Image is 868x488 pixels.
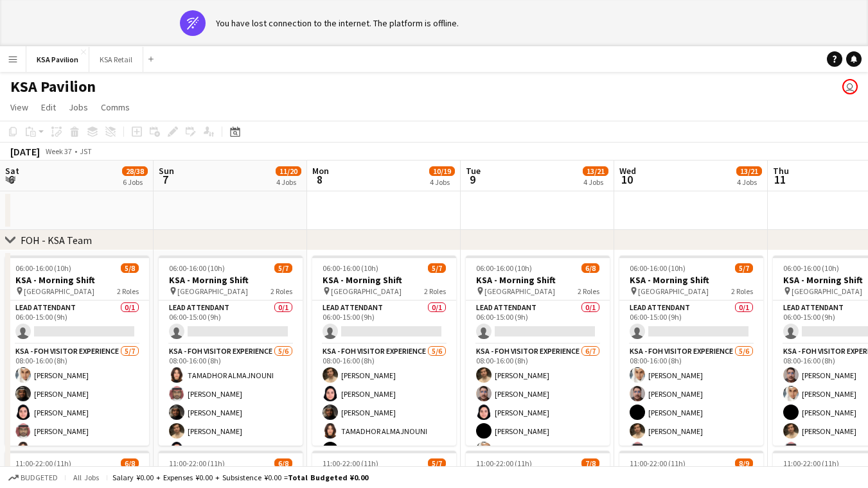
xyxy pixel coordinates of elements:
div: You have lost connection to the internet. The platform is offline. [216,17,459,29]
span: 11:00-22:00 (11h) [323,458,378,468]
span: 6/8 [581,263,599,273]
span: Edit [41,101,56,113]
span: Wed [619,165,636,177]
app-card-role: KSA - FOH Visitor Experience5/608:00-16:00 (8h)TAMADHOR ALMAJNOUNI[PERSON_NAME][PERSON_NAME][PERS... [159,344,303,481]
app-card-role: KSA - FOH Visitor Experience5/608:00-16:00 (8h)[PERSON_NAME][PERSON_NAME][PERSON_NAME][PERSON_NAM... [619,344,763,481]
span: 11:00-22:00 (11h) [630,458,686,468]
span: 7/8 [581,458,599,468]
span: 11:00-22:00 (11h) [169,458,225,468]
span: 06:00-16:00 (10h) [476,263,532,273]
h3: KSA - Morning Shift [619,274,763,286]
span: 2 Roles [424,286,446,296]
div: 6 Jobs [123,177,147,187]
app-card-role: LEAD ATTENDANT0/106:00-15:00 (9h) [5,301,149,344]
app-job-card: 06:00-16:00 (10h)5/7KSA - Morning Shift [GEOGRAPHIC_DATA]2 RolesLEAD ATTENDANT0/106:00-15:00 (9h)... [159,256,303,446]
span: Sat [5,165,19,177]
span: 9 [464,172,481,187]
h1: KSA Pavilion [10,77,96,96]
div: [DATE] [10,145,40,158]
span: 5/7 [428,263,446,273]
app-job-card: 06:00-16:00 (10h)5/7KSA - Morning Shift [GEOGRAPHIC_DATA]2 RolesLEAD ATTENDANT0/106:00-15:00 (9h)... [619,256,763,446]
a: Edit [36,99,61,116]
span: 5/7 [428,458,446,468]
span: 06:00-16:00 (10h) [323,263,378,273]
span: Budgeted [21,473,58,482]
span: [GEOGRAPHIC_DATA] [792,286,862,296]
span: Sun [159,165,174,177]
span: [GEOGRAPHIC_DATA] [331,286,402,296]
span: 13/21 [736,166,762,176]
span: View [10,101,28,113]
span: 8/9 [735,458,753,468]
span: 06:00-16:00 (10h) [15,263,71,273]
div: FOH - KSA Team [21,234,92,247]
span: [GEOGRAPHIC_DATA] [177,286,248,296]
div: 4 Jobs [430,177,454,187]
span: 11:00-22:00 (11h) [15,458,71,468]
span: 7 [157,172,174,187]
span: 28/38 [122,166,148,176]
span: 06:00-16:00 (10h) [783,263,839,273]
span: 06:00-16:00 (10h) [169,263,225,273]
span: 11:00-22:00 (11h) [783,458,839,468]
span: [GEOGRAPHIC_DATA] [484,286,555,296]
span: All jobs [71,473,102,482]
div: JST [80,146,92,156]
app-user-avatar: Fatemah Jeelani [842,79,858,94]
span: [GEOGRAPHIC_DATA] [638,286,709,296]
span: 11 [771,172,789,187]
span: 6/8 [121,458,139,468]
span: 5/8 [121,263,139,273]
div: Salary ¥0.00 + Expenses ¥0.00 + Subsistence ¥0.00 = [112,473,368,482]
div: 4 Jobs [276,177,301,187]
button: KSA Retail [89,47,143,72]
span: Thu [773,165,789,177]
span: Week 37 [42,146,75,156]
a: Comms [96,99,135,116]
span: 6/8 [274,458,292,468]
a: Jobs [64,99,93,116]
div: 4 Jobs [737,177,761,187]
span: Tue [466,165,481,177]
a: View [5,99,33,116]
app-card-role: LEAD ATTENDANT0/106:00-15:00 (9h) [159,301,303,344]
span: [GEOGRAPHIC_DATA] [24,286,94,296]
span: 2 Roles [117,286,139,296]
span: 5/7 [735,263,753,273]
h3: KSA - Morning Shift [312,274,456,286]
span: 5/7 [274,263,292,273]
app-job-card: 06:00-16:00 (10h)6/8KSA - Morning Shift [GEOGRAPHIC_DATA]2 RolesLEAD ATTENDANT0/106:00-15:00 (9h)... [466,256,610,446]
span: 10/19 [429,166,455,176]
h3: KSA - Morning Shift [159,274,303,286]
span: 06:00-16:00 (10h) [630,263,686,273]
app-job-card: 06:00-16:00 (10h)5/8KSA - Morning Shift [GEOGRAPHIC_DATA]2 RolesLEAD ATTENDANT0/106:00-15:00 (9h)... [5,256,149,446]
app-card-role: LEAD ATTENDANT0/106:00-15:00 (9h) [312,301,456,344]
h3: KSA - Morning Shift [466,274,610,286]
span: 8 [310,172,329,187]
h3: KSA - Morning Shift [5,274,149,286]
app-card-role: LEAD ATTENDANT0/106:00-15:00 (9h) [466,301,610,344]
span: 10 [617,172,636,187]
app-card-role: LEAD ATTENDANT0/106:00-15:00 (9h) [619,301,763,344]
button: KSA Pavilion [26,47,89,72]
span: Comms [101,101,130,113]
div: 4 Jobs [583,177,608,187]
span: 2 Roles [578,286,599,296]
span: Jobs [69,101,88,113]
button: Budgeted [6,471,60,485]
span: 11/20 [276,166,301,176]
span: 2 Roles [270,286,292,296]
span: 11:00-22:00 (11h) [476,458,532,468]
app-card-role: KSA - FOH Visitor Experience5/608:00-16:00 (8h)[PERSON_NAME][PERSON_NAME][PERSON_NAME]TAMADHOR AL... [312,344,456,481]
span: 13/21 [583,166,608,176]
span: Mon [312,165,329,177]
app-job-card: 06:00-16:00 (10h)5/7KSA - Morning Shift [GEOGRAPHIC_DATA]2 RolesLEAD ATTENDANT0/106:00-15:00 (9h)... [312,256,456,446]
span: Total Budgeted ¥0.00 [288,473,368,482]
span: 2 Roles [731,286,753,296]
span: 6 [3,172,19,187]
